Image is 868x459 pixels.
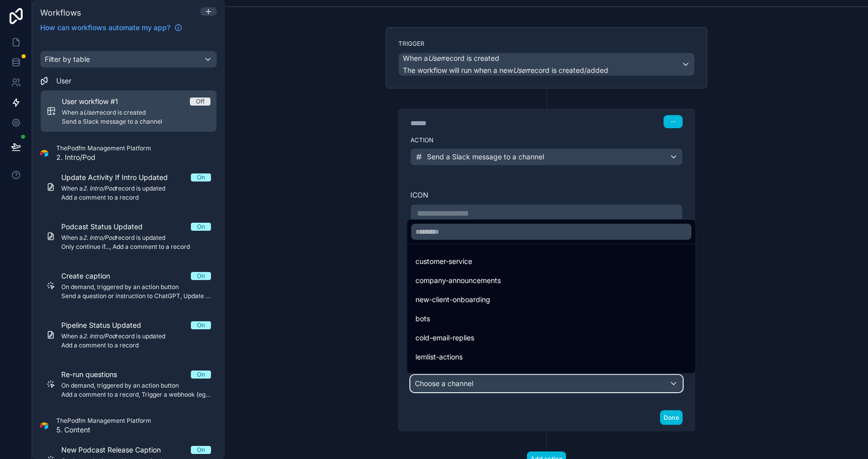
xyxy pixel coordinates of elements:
[415,313,430,325] span: bots
[415,255,472,267] span: customer-service
[415,332,474,344] span: cold-email-replies
[415,351,463,363] span: lemlist-actions
[415,274,501,287] span: company-announcements
[415,294,490,306] span: new-client-onboarding
[415,370,491,382] span: posted-leads-outcome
